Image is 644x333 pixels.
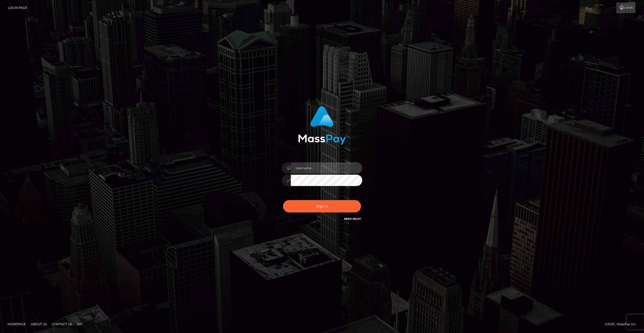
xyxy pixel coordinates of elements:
[283,200,361,212] button: Sign in
[344,217,361,220] a: Need Help?
[298,106,346,145] img: MassPay Login
[6,320,28,328] a: Homepage
[605,321,640,327] div: © 2025 , MassPay Inc.
[29,320,49,328] a: About Us
[50,320,74,328] a: Contact Us
[291,162,362,174] input: Username...
[75,320,85,328] a: API
[8,3,27,13] a: Login Page
[616,3,635,13] a: Login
